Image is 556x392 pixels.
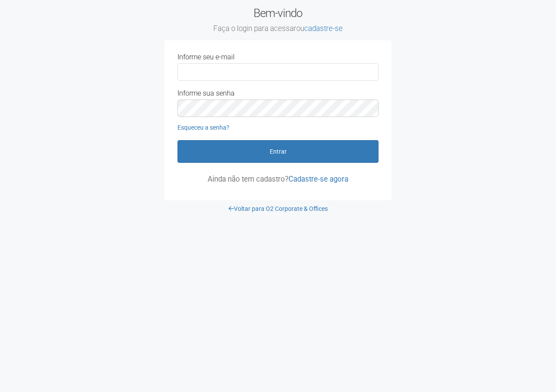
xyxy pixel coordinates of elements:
[177,89,235,97] label: Informe sua senha
[177,175,379,183] p: Ainda não tem cadastro?
[229,205,328,212] a: Voltar para O2 Corporate & Offices
[177,140,379,163] button: Entrar
[177,53,235,61] label: Informe seu e-mail
[296,24,343,33] span: ou
[164,24,392,34] small: Faça o login para acessar
[304,24,343,33] a: cadastre-se
[288,175,348,183] a: Cadastre-se agora
[177,124,229,131] a: Esqueceu a senha?
[164,7,392,34] h2: Bem-vindo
